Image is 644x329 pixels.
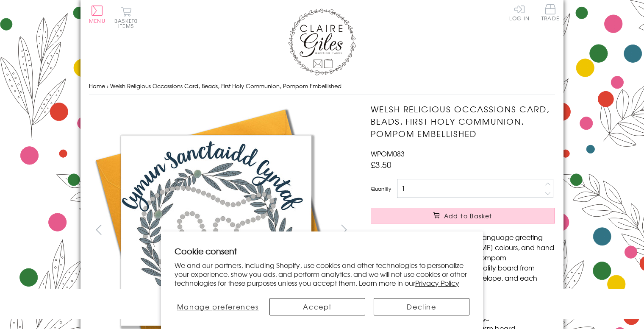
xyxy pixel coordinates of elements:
[118,17,138,30] span: 0 items
[541,4,559,21] span: Trade
[89,6,105,23] button: Menu
[371,148,405,159] span: WPOM083
[371,103,555,139] h1: Welsh Religious Occassions Card, Beads, First Holy Communion, Pompom Embellished
[89,220,108,239] button: prev
[509,4,530,21] a: Log In
[177,301,259,312] span: Manage preferences
[415,278,459,288] a: Privacy Policy
[89,78,555,95] nav: breadcrumbs
[371,159,391,170] span: £3.50
[175,245,469,257] h2: Cookie consent
[269,298,365,315] button: Accept
[374,298,469,315] button: Decline
[114,7,138,28] button: Basket0 items
[371,185,391,192] label: Quantity
[371,208,555,223] button: Add to Basket
[288,8,356,75] img: Claire Giles Greetings Cards
[89,17,105,25] span: Menu
[107,82,108,90] span: ›
[110,82,341,90] span: Welsh Religious Occassions Card, Beads, First Holy Communion, Pompom Embellished
[175,298,261,315] button: Manage preferences
[335,220,354,239] button: next
[541,4,559,22] a: Trade
[444,212,492,220] span: Add to Basket
[175,261,469,287] p: We and our partners, including Shopify, use cookies and other technologies to personalize your ex...
[89,82,105,90] a: Home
